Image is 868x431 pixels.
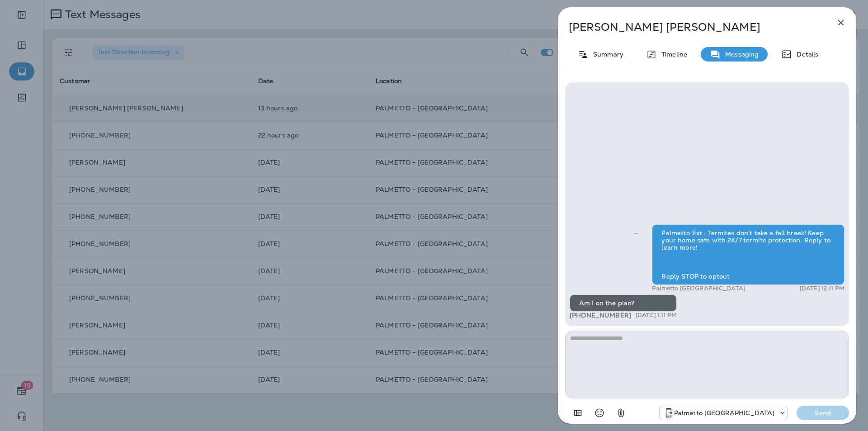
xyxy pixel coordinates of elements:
[652,285,745,292] p: Palmetto [GEOGRAPHIC_DATA]
[792,51,818,58] p: Details
[652,224,844,285] div: Palmetto Ext.: Termites don't take a fall break! Keep your home safe with 24/7 termite protection...
[636,312,677,319] p: [DATE] 1:11 PM
[800,285,844,292] p: [DATE] 12:11 PM
[570,311,631,319] span: [PHONE_NUMBER]
[721,51,759,58] p: Messaging
[589,51,623,58] p: Summary
[657,51,687,58] p: Timeline
[674,409,775,417] p: Palmetto [GEOGRAPHIC_DATA]
[660,407,788,418] div: +1 (843) 353-4625
[634,228,638,237] span: Sent
[569,21,816,33] p: [PERSON_NAME] [PERSON_NAME]
[590,404,609,422] button: Select an emoji
[569,404,587,422] button: Add in a premade template
[570,294,677,312] div: Am I on the plan?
